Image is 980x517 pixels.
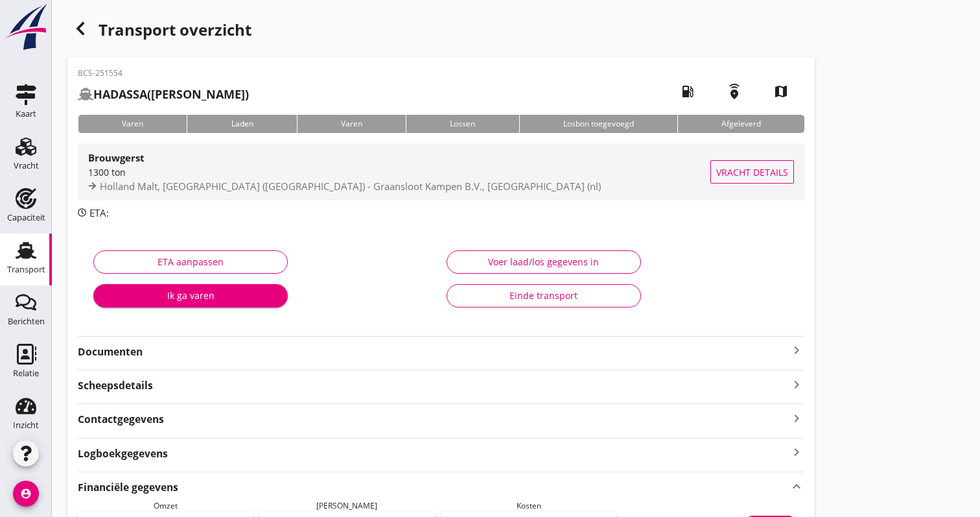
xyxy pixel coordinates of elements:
[13,421,39,429] div: Inzicht
[13,369,39,378] div: Relatie
[78,115,187,133] div: Varen
[93,284,288,307] button: Ik ga varen
[14,162,39,170] div: Vracht
[89,206,109,219] span: ETA:
[406,115,519,133] div: Lossen
[78,344,789,359] strong: Documenten
[519,115,677,133] div: Losbon toegevoegd
[763,73,799,110] i: map
[517,500,541,511] span: Kosten
[3,3,49,51] img: logo-small.a267ee39.svg
[78,412,164,427] strong: Contactgegevens
[710,160,794,184] button: Vracht details
[458,289,630,302] div: Einde transport
[67,16,815,47] div: Transport overzicht
[78,67,249,79] p: BCS-251554
[447,250,641,274] button: Voer laad/los gegevens in
[93,86,147,102] strong: HADASSA
[677,115,804,133] div: Afgeleverd
[88,151,145,164] strong: Brouwgerst
[8,317,45,326] div: Berichten
[789,343,804,358] i: keyboard_arrow_right
[7,265,45,274] div: Transport
[78,480,178,495] strong: Financiële gegevens
[716,73,752,110] i: emergency_share
[13,481,39,507] i: account_circle
[789,376,804,393] i: keyboard_arrow_right
[93,250,288,274] button: ETA aanpassen
[78,143,804,200] a: Brouwgerst1300 tonHolland Malt, [GEOGRAPHIC_DATA] ([GEOGRAPHIC_DATA]) - Graansloot Kampen B.V., [...
[316,500,377,511] span: [PERSON_NAME]
[78,86,249,103] h2: ([PERSON_NAME])
[297,115,406,133] div: Varen
[789,444,804,461] i: keyboard_arrow_right
[458,255,630,269] div: Voer laad/los gegevens in
[78,378,153,393] strong: Scheepsdetails
[789,477,804,495] i: keyboard_arrow_up
[88,165,710,179] div: 1300 ton
[154,500,178,511] span: Omzet
[187,115,296,133] div: Laden
[100,180,601,193] span: Holland Malt, [GEOGRAPHIC_DATA] ([GEOGRAPHIC_DATA]) - Graansloot Kampen B.V., [GEOGRAPHIC_DATA] (nl)
[670,73,706,110] i: local_gas_station
[447,284,641,307] button: Einde transport
[104,255,277,269] div: ETA aanpassen
[7,213,45,222] div: Capaciteit
[716,165,788,179] span: Vracht details
[789,409,804,427] i: keyboard_arrow_right
[104,289,277,302] div: Ik ga varen
[16,110,36,118] div: Kaart
[78,446,168,461] strong: Logboekgegevens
